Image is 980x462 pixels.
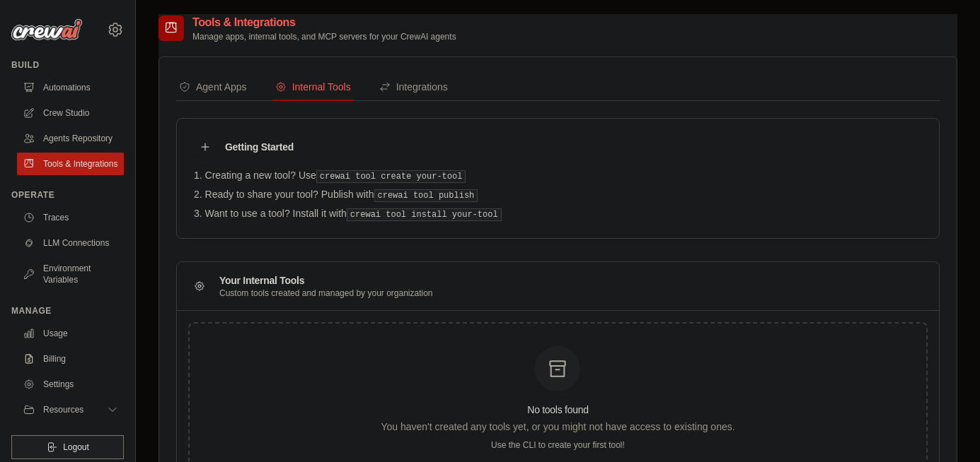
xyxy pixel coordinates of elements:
[17,348,124,370] a: Billing
[219,273,433,288] h3: Your Internal Tools
[17,206,124,229] a: Traces
[381,420,734,434] p: You haven't created any tools yet, or you might not have access to existing ones.
[192,31,456,42] p: Manage apps, internal tools, and MCP servers for your CrewAI agents
[17,127,124,150] a: Agents Repository
[17,322,124,345] a: Usage
[11,189,124,201] div: Operate
[17,102,124,124] a: Crew Studio
[275,80,351,94] div: Internal Tools
[43,404,83,415] span: Resources
[17,232,124,254] a: LLM Connections
[63,442,89,453] span: Logout
[379,80,448,94] div: Integrations
[176,74,250,101] button: Agent Apps
[225,140,294,154] h3: Getting Started
[17,257,124,291] a: Environment Variables
[194,170,922,183] li: Creating a new tool? Use
[347,208,502,221] pre: crewai tool install your-tool
[194,208,922,221] li: Want to use a tool? Install it with
[381,439,734,451] p: Use the CLI to create your first tool!
[192,14,456,31] h2: Tools & Integrations
[17,153,124,175] a: Tools & Integrations
[11,19,82,40] img: Logo
[194,189,922,202] li: Ready to share your tool? Publish with
[17,76,124,99] a: Automations
[316,170,466,183] pre: crewai tool create your-tool
[17,398,124,421] button: Resources
[179,80,247,94] div: Agent Apps
[272,74,354,101] button: Internal Tools
[381,403,734,417] h3: No tools found
[17,373,124,396] a: Settings
[219,288,433,299] p: Custom tools created and managed by your organization
[376,74,451,101] button: Integrations
[11,59,124,71] div: Build
[11,305,124,316] div: Manage
[374,189,478,202] pre: crewai tool publish
[11,435,124,459] button: Logout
